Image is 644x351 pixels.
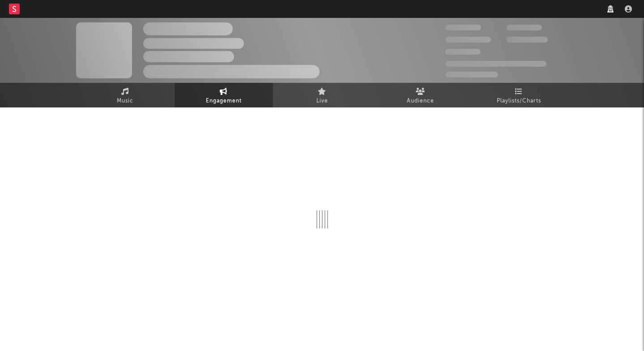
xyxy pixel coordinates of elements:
span: Engagement [206,96,242,107]
span: 50 000 000 Monthly Listeners [445,61,546,67]
span: Music [117,96,133,107]
a: Music [76,83,175,107]
span: Playlists/Charts [497,96,541,107]
span: Audience [407,96,434,107]
a: Engagement [175,83,273,107]
span: Jump Score: 85.0 [445,72,498,77]
span: 300 000 [445,25,481,30]
span: 100 000 [445,49,481,55]
span: Live [316,96,328,107]
span: 50 000 000 [445,37,491,43]
a: Audience [371,83,470,107]
span: 100 000 [507,25,542,30]
a: Playlists/Charts [470,83,568,107]
a: Live [273,83,371,107]
span: 1 000 000 [507,37,548,43]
